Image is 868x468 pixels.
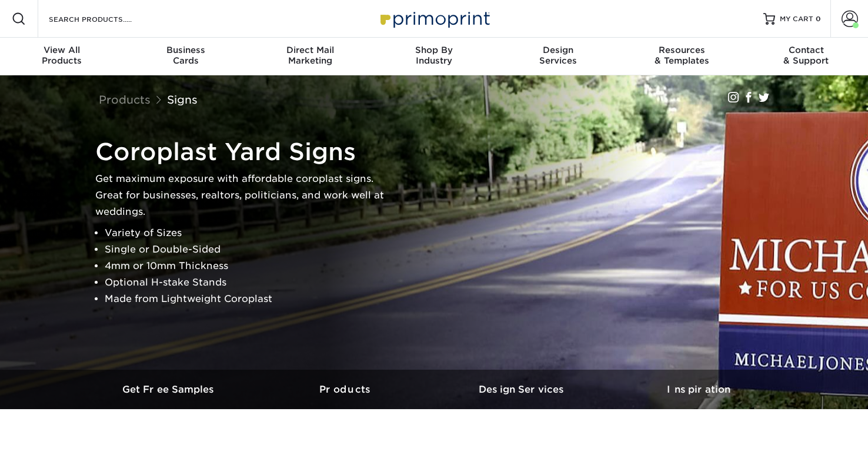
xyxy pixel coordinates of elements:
h3: Products [258,384,434,395]
h3: Get Free Samples [81,384,258,395]
img: Primoprint [375,6,493,31]
div: Services [496,45,620,66]
li: Optional H-stake Stands [105,274,389,291]
a: Direct MailMarketing [248,38,372,75]
a: Inspiration [610,370,787,409]
span: Design [496,45,620,55]
a: Contact& Support [744,38,868,75]
a: BusinessCards [124,38,248,75]
h1: Coroplast Yard Signs [95,138,389,166]
p: Get maximum exposure with affordable coroplast signs. Great for businesses, realtors, politicians... [95,171,389,220]
li: Variety of Sizes [105,225,389,241]
li: Single or Double-Sided [105,241,389,258]
div: & Templates [620,45,744,66]
span: Resources [620,45,744,55]
span: Business [124,45,248,55]
input: SEARCH PRODUCTS..... [48,12,162,26]
span: Shop By [372,45,496,55]
a: Design Services [434,370,610,409]
h3: Inspiration [610,384,787,395]
h3: Design Services [434,384,610,395]
a: Resources& Templates [620,38,744,75]
li: 4mm or 10mm Thickness [105,258,389,274]
div: Cards [124,45,248,66]
a: Products [258,370,434,409]
a: DesignServices [496,38,620,75]
span: MY CART [780,14,813,24]
span: 0 [816,15,821,23]
div: Marketing [248,45,372,66]
div: Industry [372,45,496,66]
a: Shop ByIndustry [372,38,496,75]
div: & Support [744,45,868,66]
li: Made from Lightweight Coroplast [105,291,389,307]
a: Products [99,93,151,106]
a: Signs [167,93,198,106]
a: Get Free Samples [81,370,258,409]
span: Direct Mail [248,45,372,55]
span: Contact [744,45,868,55]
